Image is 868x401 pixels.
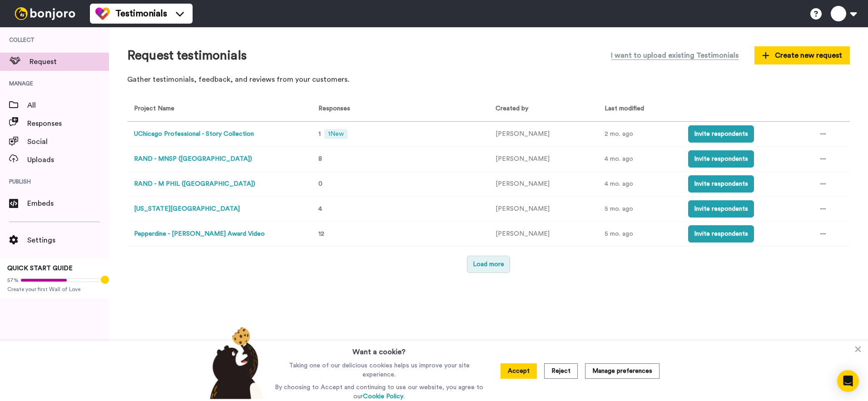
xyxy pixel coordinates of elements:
h1: Request testimonials [127,49,247,63]
span: Embeds [27,198,109,209]
button: Reject [544,363,578,379]
th: Created by [489,97,598,122]
span: All [27,100,109,111]
button: Invite respondents [688,225,754,243]
span: 57% [7,277,19,284]
span: 1 New [324,129,347,139]
p: Gather testimonials, feedback, and reviews from your customers. [127,74,850,85]
td: 5 mo. ago [598,222,682,247]
h3: Want a cookie? [352,341,406,357]
span: Responses [315,105,350,112]
td: [PERSON_NAME] [489,122,598,147]
button: RAND - MNSP ([GEOGRAPHIC_DATA]) [134,154,252,164]
button: Invite respondents [688,175,754,193]
button: Manage preferences [585,363,660,379]
button: [US_STATE][GEOGRAPHIC_DATA] [134,204,240,214]
td: 4 mo. ago [598,172,682,197]
span: 0 [318,181,322,187]
span: I want to upload existing Testimonials [611,50,739,61]
td: [PERSON_NAME] [489,222,598,247]
button: I want to upload existing Testimonials [604,45,745,65]
span: 4 [318,206,322,212]
a: Cookie Policy [363,393,403,400]
button: Pepperdine - [PERSON_NAME] Award Video [134,229,265,239]
th: Project Name [127,97,308,122]
span: 12 [318,231,324,237]
td: [PERSON_NAME] [489,147,598,172]
span: Responses [27,118,109,129]
span: 1 [318,131,321,137]
img: bear-with-cookie.png [202,327,269,399]
div: Open Intercom Messenger [837,370,859,392]
span: 8 [318,156,322,162]
span: Request [30,56,109,67]
span: Social [27,136,109,147]
button: Invite respondents [688,150,754,168]
button: Invite respondents [688,200,754,218]
button: RAND - M PHIL ([GEOGRAPHIC_DATA]) [134,179,255,189]
button: Load more [467,256,510,273]
p: By choosing to Accept and continuing to use our website, you agree to our . [273,383,486,401]
td: [PERSON_NAME] [489,172,598,197]
button: Create new request [754,46,850,64]
button: Accept [501,363,537,379]
td: [PERSON_NAME] [489,197,598,222]
span: Uploads [27,154,109,165]
p: Taking one of our delicious cookies helps us improve your site experience. [273,361,486,379]
th: Last modified [598,97,682,122]
td: 5 mo. ago [598,197,682,222]
span: QUICK START GUIDE [7,265,73,272]
img: tm-color.svg [95,6,110,21]
button: Invite respondents [688,125,754,143]
div: Tooltip anchor [101,276,109,284]
span: Create new request [762,50,842,61]
img: bj-logo-header-white.svg [11,7,79,20]
span: Create your first Wall of Love [7,286,102,293]
button: UChicago Professional - Story Collection [134,129,254,139]
span: Testimonials [115,7,167,20]
td: 4 mo. ago [598,147,682,172]
span: Settings [27,235,109,246]
td: 2 mo. ago [598,122,682,147]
